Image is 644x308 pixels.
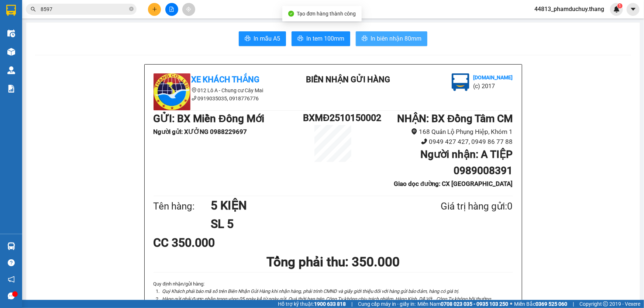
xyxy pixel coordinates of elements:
[613,6,620,13] img: icon-new-feature
[306,34,344,43] span: In tem 100mm
[245,35,251,42] span: printer
[6,6,43,33] div: BX Miền Đông Mới
[162,288,459,294] i: Quý Khách phải báo mã số trên Biên Nhận Gửi Hàng khi nhận hàng, phải trình CMND và giấy giới thiệ...
[8,276,15,283] span: notification
[441,301,508,307] strong: 0708 023 035 - 0935 103 250
[297,11,356,17] span: Tạo đơn hàng thành công
[535,301,567,307] strong: 0369 525 060
[314,301,346,307] strong: 1900 633 818
[8,259,15,266] span: question-circle
[211,215,405,233] h1: SL 5
[154,252,513,272] h1: Tổng phải thu: 350.000
[363,127,513,137] li: 168 Quản Lộ Phụng Hiệp, Khóm 1
[7,85,15,93] img: solution-icon
[165,3,178,16] button: file-add
[48,47,59,55] span: DĐ:
[48,24,107,33] div: NHÂN
[627,3,640,16] button: caret-down
[6,5,16,16] img: logo-vxr
[510,302,512,305] span: ⚪️
[7,66,15,74] img: warehouse-icon
[162,296,492,302] i: Hàng gửi phải được nhận trong vòng 05 ngày kể từ ngày gửi. Quá thời hạn trên, Công Ty không chịu ...
[371,34,421,43] span: In biên nhận 80mm
[154,199,211,214] div: Tên hàng:
[8,293,15,300] span: message
[473,75,513,80] b: [DOMAIN_NAME]
[192,75,260,84] b: Xe Khách THẮNG
[397,113,513,125] b: NHẬN : BX Đồng Tâm CM
[297,35,303,42] span: printer
[619,3,621,8] span: 1
[630,6,637,13] span: caret-down
[528,4,610,14] span: 44813_phamduchuy.thang
[31,7,36,12] span: search
[154,233,272,252] div: CC 350.000
[405,199,513,214] div: Giá trị hàng gửi: 0
[603,301,608,307] span: copyright
[288,11,294,17] span: check-circle
[7,242,15,250] img: warehouse-icon
[7,30,15,37] img: warehouse-icon
[362,35,368,42] span: printer
[48,43,100,69] span: PHƯỚC LONG
[169,7,174,12] span: file-add
[254,34,280,43] span: In mẫu A5
[452,73,469,91] img: logo.jpg
[303,111,363,125] h1: BXMĐ2510150002
[617,3,623,8] sup: 1
[154,113,264,125] b: GỬI : BX Miền Đông Mới
[278,300,346,308] span: Hỗ trợ kỹ thuật:
[473,82,513,91] li: (c) 2017
[154,94,286,103] li: 0919035035, 0918776776
[211,196,405,215] h1: 5 KIỆN
[363,137,513,147] li: 0949 427 427, 0949 86 77 88
[148,3,161,16] button: plus
[152,7,157,12] span: plus
[48,7,66,15] span: Nhận:
[394,180,513,187] b: Giao dọc đường: CX [GEOGRAPHIC_DATA]
[573,300,574,308] span: |
[351,300,352,308] span: |
[411,128,417,135] span: environment
[154,128,247,135] b: Người gửi : XƯỞNG 0988229697
[192,87,197,93] span: environment
[192,96,197,101] span: phone
[417,300,508,308] span: Miền Nam
[292,31,350,46] button: printerIn tem 100mm
[182,3,195,16] button: aim
[186,7,191,12] span: aim
[7,48,15,56] img: warehouse-icon
[41,5,128,13] input: Tìm tên, số ĐT hoặc mã đơn
[239,31,286,46] button: printerIn mẫu A5
[356,31,427,46] button: printerIn biên nhận 80mm
[421,138,427,145] span: phone
[358,300,416,308] span: Cung cấp máy in - giấy in:
[6,7,18,15] span: Gửi:
[154,73,190,110] img: logo.jpg
[306,75,390,84] b: BIÊN NHẬN GỬI HÀNG
[129,7,134,11] span: close-circle
[514,300,567,308] span: Miền Bắc
[48,6,107,24] div: BX Đồng Tâm CM
[129,6,134,13] span: close-circle
[154,86,286,94] li: 012 Lô A - Chung cư Cây Mai
[48,33,107,43] div: 0944213194
[420,148,513,177] b: Người nhận : A TIỆP 0989008391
